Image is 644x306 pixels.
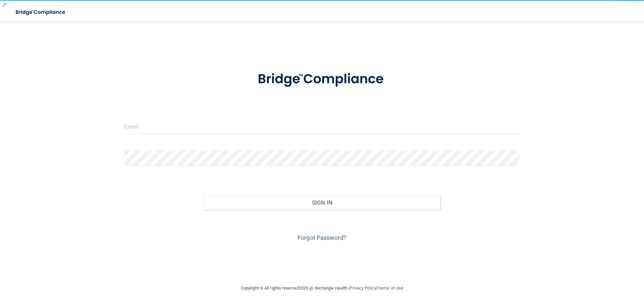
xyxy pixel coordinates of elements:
a: Forgot Password? [298,234,346,241]
div: Copyright © All rights reserved 2025 @ Rectangle Health | | [200,277,444,299]
input: Email [124,119,520,134]
img: bridge_compliance_login_screen.278c3ca4.svg [244,62,400,97]
a: Terms of Use [377,286,403,291]
button: Sign In [204,195,441,210]
img: bridge_compliance_login_screen.278c3ca4.svg [10,5,72,19]
a: Privacy Policy [350,286,376,291]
